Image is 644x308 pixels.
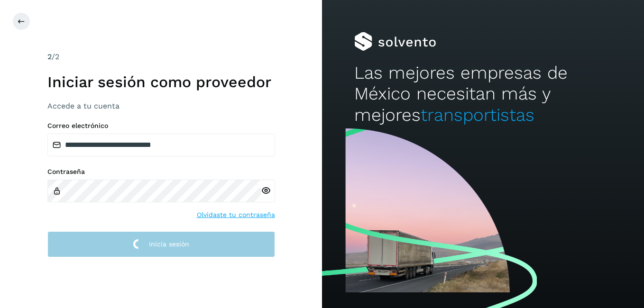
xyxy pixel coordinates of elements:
span: Inicia sesión [149,241,189,247]
a: Olvidaste tu contraseña [197,210,275,220]
h2: Las mejores empresas de México necesitan más y mejores [354,63,612,126]
label: Correo electrónico [47,122,275,130]
span: 2 [47,52,52,61]
div: /2 [47,51,275,63]
label: Contraseña [47,168,275,176]
h1: Iniciar sesión como proveedor [47,73,275,91]
button: Inicia sesión [47,231,275,257]
span: transportistas [421,105,534,125]
h3: Accede a tu cuenta [47,101,275,110]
